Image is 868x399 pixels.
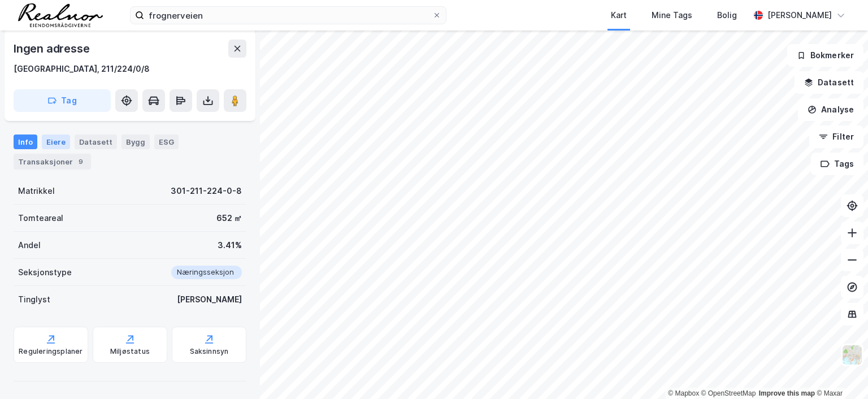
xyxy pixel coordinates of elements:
[171,184,242,198] div: 301-211-224-0-8
[18,3,103,27] img: realnor-logo.934646d98de889bb5806.png
[42,135,70,149] div: Eiere
[652,8,692,22] div: Mine Tags
[14,135,37,149] div: Info
[767,8,832,22] div: [PERSON_NAME]
[18,238,41,252] div: Andel
[154,135,179,149] div: ESG
[701,389,756,397] a: OpenStreetMap
[218,238,242,252] div: 3.41%
[14,62,150,76] div: [GEOGRAPHIC_DATA], 211/224/0/8
[759,389,815,397] a: Improve this map
[809,125,863,148] button: Filter
[14,40,92,58] div: Ingen adresse
[121,135,150,149] div: Bygg
[216,211,242,225] div: 652 ㎡
[668,389,699,397] a: Mapbox
[177,293,242,306] div: [PERSON_NAME]
[190,347,229,356] div: Saksinnsyn
[811,153,863,175] button: Tags
[110,347,150,356] div: Miljøstatus
[787,44,863,67] button: Bokmerker
[795,71,863,94] button: Datasett
[841,344,863,366] img: Z
[811,345,868,399] iframe: Chat Widget
[18,184,55,198] div: Matrikkel
[75,156,86,167] div: 9
[144,7,432,24] input: Søk på adresse, matrikkel, gårdeiere, leietakere eller personer
[14,89,111,112] button: Tag
[18,211,63,225] div: Tomteareal
[19,347,83,356] div: Reguleringsplaner
[75,135,117,149] div: Datasett
[717,8,737,22] div: Bolig
[798,98,863,121] button: Analyse
[811,345,868,399] div: Kontrollprogram for chat
[18,266,72,279] div: Seksjonstype
[18,293,50,306] div: Tinglyst
[611,8,627,22] div: Kart
[14,154,91,170] div: Transaksjoner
